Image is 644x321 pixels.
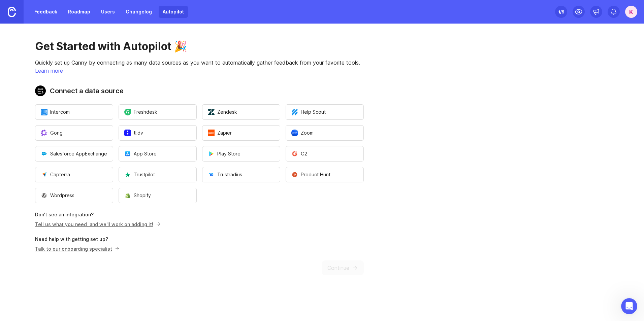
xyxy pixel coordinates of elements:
button: Open a modal to start the flow of installing Product Hunt. [286,167,364,182]
button: Search for help [10,94,125,107]
button: Open a modal to start the flow of installing Intercom. [35,104,113,120]
button: Talk to our onboarding specialist [35,245,120,252]
button: Open a modal to start the flow of installing Zendesk. [202,104,280,120]
p: Quickly set up Canny by connecting as many data sources as you want to automatically gather feedb... [35,59,364,67]
iframe: Intercom live chat [621,298,637,314]
div: Autopilot [10,110,125,122]
div: Ask a question [14,172,113,179]
button: Open a modal to start the flow of installing Trustradius. [202,167,280,182]
p: Hi [PERSON_NAME]! 👋 [13,48,121,71]
button: Open a modal to start the flow of installing Play Store. [202,146,280,162]
a: Learn more [35,67,63,74]
span: App Store [124,150,157,157]
div: AI Agent and team can help [14,179,113,186]
a: Autopilot [159,6,188,18]
p: Need help with getting set up? [35,236,364,243]
p: How can we help? [13,71,121,82]
h1: Get Started with Autopilot 🎉 [35,40,364,53]
button: Open a modal to start the flow of installing Freshdesk. [119,104,197,120]
div: Salesforce integration [14,150,113,157]
button: Open a modal to start the flow of installing tl;dv. [119,125,197,141]
div: Ask a questionAI Agent and team can help [7,166,128,191]
button: Open a modal to start the flow of installing App Store. [119,146,197,162]
span: Capterra [41,171,70,178]
span: Zapier [208,130,232,136]
span: Messages [56,227,79,231]
a: Roadmap [64,6,94,18]
span: Wordpress [41,192,74,199]
span: Intercom [41,109,70,115]
a: Users [97,6,119,18]
button: Open a modal to start the flow of installing Help Scout. [286,104,364,120]
button: Open a modal to start the flow of installing G2. [286,146,364,162]
div: Admin roles [10,135,125,147]
span: Zoom [291,130,314,136]
span: Gong [41,130,63,136]
span: Product Hunt [291,171,330,178]
div: Jira integration [10,122,125,135]
button: Open a modal to start the flow of installing Capterra. [35,167,113,182]
img: logo [13,13,22,24]
a: Feedback [30,6,61,18]
img: Profile image for Jacques [98,11,111,24]
span: Trustradius [208,171,242,178]
p: Talk to our onboarding specialist [35,245,118,252]
div: Admin roles [14,137,113,144]
div: Salesforce integration [10,147,125,159]
button: Open a modal to start the flow of installing Shopify. [119,188,197,203]
button: Open a modal to start the flow of installing Zapier. [202,125,280,141]
button: Messages [45,210,90,237]
span: Freshdesk [124,109,157,115]
div: Autopilot [14,112,113,119]
button: Open a modal to start the flow of installing Trustpilot. [119,167,197,182]
button: Help [90,210,135,237]
h2: Connect a data source [35,85,364,96]
img: Canny Home [8,7,16,17]
span: Home [15,227,30,231]
button: 1/5 [555,6,567,18]
span: Zendesk [208,109,237,115]
span: tl;dv [124,130,143,136]
a: Changelog [122,6,156,18]
div: Schedule a call with Canny Sales! 👋 [14,201,113,208]
span: Salesforce AppExchange [41,150,107,157]
button: K [625,6,637,18]
span: G2 [291,150,307,157]
span: Trustpilot [124,171,155,178]
div: 1 /5 [558,7,564,16]
div: Jira integration [14,125,113,132]
p: Don't see an integration? [35,211,364,218]
span: Search for help [14,97,55,104]
button: Open a modal to start the flow of installing Wordpress. [35,188,113,203]
span: Help [107,227,118,231]
a: Schedule a call with Canny Sales! 👋 [10,198,125,210]
a: Tell us what you need, and we'll work on adding it! [35,221,159,227]
span: Shopify [124,192,151,199]
span: Help Scout [291,109,326,115]
span: Play Store [208,150,240,157]
div: Close [116,11,128,23]
button: Open a modal to start the flow of installing Salesforce AppExchange. [35,146,113,162]
button: Open a modal to start the flow of installing Gong. [35,125,113,141]
button: Open a modal to start the flow of installing Zoom. [286,125,364,141]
